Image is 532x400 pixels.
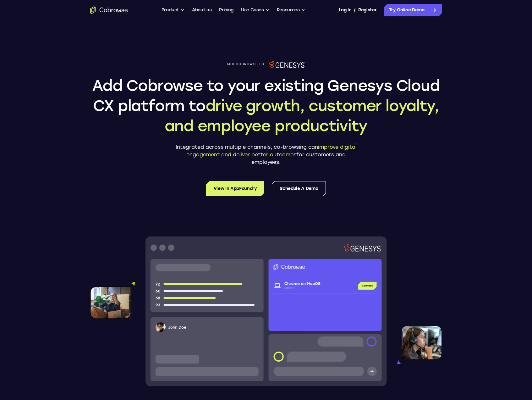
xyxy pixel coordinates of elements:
[354,6,356,14] span: /
[162,4,185,16] button: Product
[339,4,351,16] a: Log In
[384,4,442,16] a: Try Online Demo
[165,97,439,135] span: drive growth, customer loyalty, and employee productivity
[90,236,442,386] img: Cobrowse for Genesys
[90,75,442,136] h1: Add Cobrowse to your existing Genesys Cloud CX platform to
[90,6,128,14] a: Go to the home page
[241,4,269,16] button: Use Cases
[219,4,233,16] a: Pricing
[277,4,305,16] button: Resources
[172,143,360,166] p: Integrated across multiple channels, co-browsing can for customers and employees.
[272,181,326,196] a: Schedule a Demo
[269,60,305,68] img: Genesys logo
[227,62,264,66] span: Add Cobrowse to
[358,4,376,16] a: Register
[192,4,211,16] a: About us
[206,181,265,196] a: View in AppFoundry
